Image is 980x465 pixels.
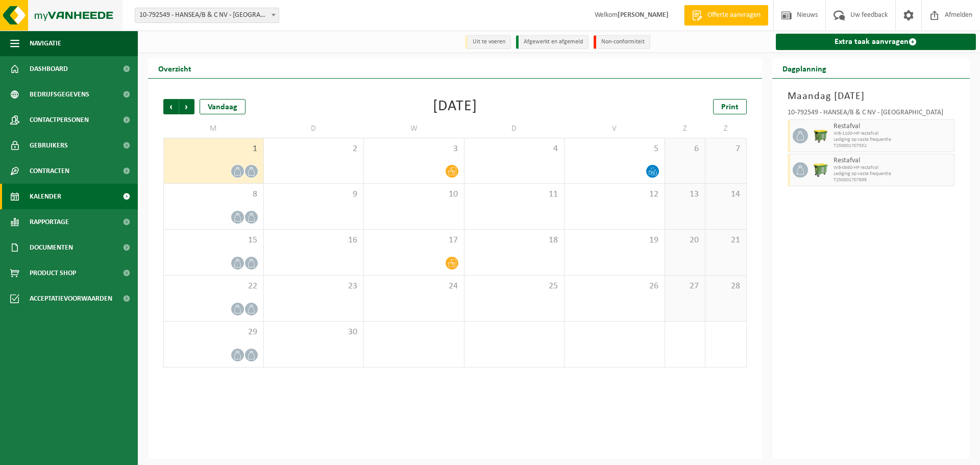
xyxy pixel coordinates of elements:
[364,119,464,138] td: W
[30,133,68,158] span: Gebruikers
[516,35,589,49] li: Afgewerkt en afgemeld
[369,281,459,292] span: 24
[169,281,258,292] span: 22
[169,327,258,338] span: 29
[369,143,459,155] span: 3
[670,189,700,200] span: 13
[834,177,952,183] span: T250001707899
[179,99,194,114] span: Volgende
[665,119,706,138] td: Z
[834,137,952,143] span: Lediging op vaste frequentie
[30,184,61,209] span: Kalender
[788,89,955,104] h3: Maandag [DATE]
[30,235,73,260] span: Documenten
[834,171,952,177] span: Lediging op vaste frequentie
[721,103,739,111] span: Print
[269,281,359,292] span: 23
[433,99,477,114] div: [DATE]
[705,119,746,138] td: Z
[710,281,741,292] span: 28
[269,143,359,155] span: 2
[464,119,565,138] td: D
[834,131,952,137] span: WB-1100-HP restafval
[169,235,258,246] span: 15
[834,143,952,149] span: T250001707552
[200,99,246,114] div: Vandaag
[169,189,258,200] span: 8
[30,286,112,311] span: Acceptatievoorwaarden
[705,10,763,20] span: Offerte aanvragen
[163,119,264,138] td: M
[30,107,89,133] span: Contactpersonen
[269,235,359,246] span: 16
[148,58,202,78] h2: Overzicht
[30,31,61,56] span: Navigatie
[776,34,976,50] a: Extra taak aanvragen
[470,189,559,200] span: 11
[30,82,89,107] span: Bedrijfsgegevens
[30,209,69,235] span: Rapportage
[813,128,828,143] img: WB-1100-HPE-GN-50
[772,58,837,78] h2: Dagplanning
[570,235,659,246] span: 19
[670,143,700,155] span: 6
[565,119,665,138] td: V
[594,35,650,49] li: Non-conformiteit
[713,99,747,114] a: Print
[169,143,258,155] span: 1
[264,119,364,138] td: D
[135,8,279,23] span: 10-792549 - HANSEA/B & C NV - TURNHOUT
[834,165,952,171] span: WB-0660-HP restafval
[369,235,459,246] span: 17
[369,189,459,200] span: 10
[710,143,741,155] span: 7
[570,143,659,155] span: 5
[465,35,511,49] li: Uit te voeren
[470,235,559,246] span: 18
[470,281,559,292] span: 25
[269,327,359,338] span: 30
[670,235,700,246] span: 20
[834,123,952,131] span: Restafval
[135,8,279,22] span: 10-792549 - HANSEA/B & C NV - TURNHOUT
[470,143,559,155] span: 4
[834,157,952,165] span: Restafval
[684,5,768,26] a: Offerte aanvragen
[788,109,955,119] div: 10-792549 - HANSEA/B & C NV - [GEOGRAPHIC_DATA]
[670,281,700,292] span: 27
[30,56,68,82] span: Dashboard
[30,260,76,286] span: Product Shop
[269,189,359,200] span: 9
[30,158,69,184] span: Contracten
[710,189,741,200] span: 14
[570,281,659,292] span: 26
[618,11,669,19] strong: [PERSON_NAME]
[570,189,659,200] span: 12
[710,235,741,246] span: 21
[163,99,179,114] span: Vorige
[813,162,828,178] img: WB-0660-HPE-GN-50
